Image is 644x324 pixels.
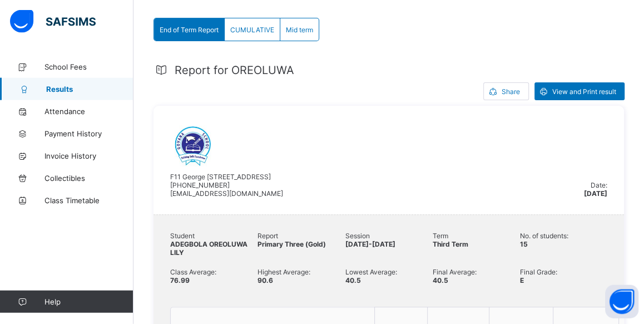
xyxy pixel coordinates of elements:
[44,196,133,205] span: Class Timetable
[170,268,257,276] span: Class Average:
[520,268,607,276] span: Final Grade:
[44,151,133,160] span: Invoice History
[257,232,345,240] span: Report
[44,297,133,306] span: Help
[44,174,133,183] span: Collectibles
[10,10,96,33] img: safsims
[46,85,133,94] span: Results
[170,276,190,284] span: 76.99
[345,268,432,276] span: Lowest Average:
[502,87,520,96] span: Share
[170,173,283,198] span: F11 George [STREET_ADDRESS] [PHONE_NUMBER] [EMAIL_ADDRESS][DOMAIN_NAME]
[433,268,520,276] span: Final Average:
[160,26,219,34] span: End of Term Report
[520,276,524,284] span: E
[44,129,133,138] span: Payment History
[520,232,607,240] span: No. of students:
[345,240,395,248] span: [DATE]-[DATE]
[230,26,274,34] span: CUMULATIVE
[175,63,294,77] span: Report for OREOLUWA
[170,232,257,240] span: Student
[44,107,133,116] span: Attendance
[520,240,528,248] span: 15
[257,240,326,248] span: Primary Three (Gold)
[257,276,273,284] span: 90.6
[433,240,468,248] span: Third Term
[433,276,448,284] span: 40.5
[591,181,607,189] span: Date:
[552,87,616,96] span: View and Print result
[584,189,607,198] span: [DATE]
[345,232,432,240] span: Session
[257,268,345,276] span: Highest Average:
[605,285,638,318] button: Open asap
[170,240,247,257] span: ADEGBOLA OREOLUWA LILY
[170,122,216,167] img: govana.png
[44,62,133,71] span: School Fees
[433,232,520,240] span: Term
[286,26,313,34] span: Mid term
[345,276,360,284] span: 40.5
